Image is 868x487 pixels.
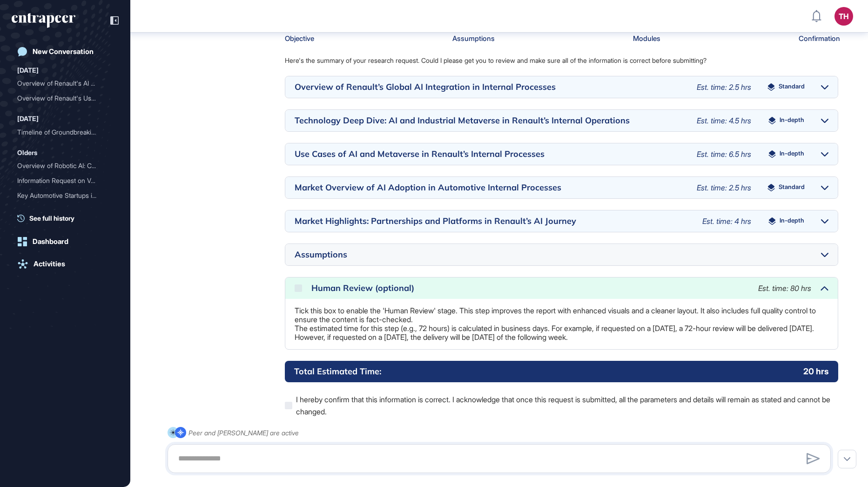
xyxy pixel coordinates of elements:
div: Market Highlights: Partnerships and Platforms in Renault’s AI Journey [295,217,693,225]
div: Use Cases of AI and Metaverse in Renault’s Internal Processes [295,150,687,158]
span: Standard [779,83,805,91]
div: Information Request on Vayve Mobility from Pune, India [17,173,113,188]
div: Assumptions [452,33,495,45]
div: Activities [34,260,65,268]
div: Overview of Robotic AI: Companies, News, and Patents [17,158,113,173]
h6: Total Estimated Time: [294,365,381,377]
span: Est. time: 4.5 hrs [697,116,751,125]
div: Timeline of Groundbreaking AI Model Developments in the Past Year [17,125,113,140]
div: Overview of Renault's AI Activities in 2024 and Beyond [17,76,113,91]
div: Overview of Robotic AI: C... [17,158,106,173]
div: New Conversation [33,47,94,56]
span: Standard [779,184,805,191]
span: In-depth [780,117,804,124]
div: Overview of Renault’s Global AI Integration in Internal Processes [295,83,687,91]
span: Est. time: 2.5 hrs [697,183,751,192]
a: Activities [12,255,119,273]
span: See full history [29,213,74,223]
a: New Conversation [12,42,119,61]
div: Confirmation [799,33,840,45]
span: In-depth [780,217,804,225]
div: Modules [633,33,660,45]
div: Objective [285,33,314,45]
span: Est. time: 80 hrs [758,284,811,293]
div: Information Request on Va... [17,173,106,188]
div: Overview of Renault's Use... [17,91,106,106]
span: Est. time: 6.5 hrs [697,149,751,159]
div: Assumptions [295,250,812,259]
button: TH [834,7,853,26]
div: [DATE] [17,113,39,124]
div: Overview of Renault's Use of AI and Industrial Metaverse for Faster Car Development and Cost Effi... [17,91,113,106]
label: I hereby confirm that this information is correct. I acknowledge that once this request is submit... [285,393,838,418]
div: Key Automotive Startups i... [17,188,106,203]
div: Timeline of Groundbreakin... [17,125,106,140]
span: Est. time: 4 hrs [702,216,751,226]
span: In-depth [780,150,804,158]
div: Overview of Renault's AI ... [17,76,106,91]
div: Peer and [PERSON_NAME] are active [188,427,299,439]
p: Here's the summary of your research request. Could I please get you to review and make sure all o... [285,56,838,65]
div: Market Overview of AI Adoption in Automotive Internal Processes [295,183,687,192]
div: Technology Deep Dive: AI and Industrial Metaverse in Renault’s Internal Operations [295,116,687,125]
div: [DATE] [17,65,39,76]
p: Tick this box to enable the 'Human Review' stage. This step improves the report with enhanced vis... [295,306,828,342]
span: Est. time: 2.5 hrs [697,82,751,92]
div: Olders [17,147,37,158]
div: entrapeer-logo [12,13,75,28]
p: 20 hrs [803,365,829,377]
a: Dashboard [12,232,119,251]
a: See full history [17,213,119,223]
div: Human Review (optional) [311,284,749,292]
div: Dashboard [33,237,68,246]
div: Key Automotive Startups in South Korea for 2025 [17,188,113,203]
